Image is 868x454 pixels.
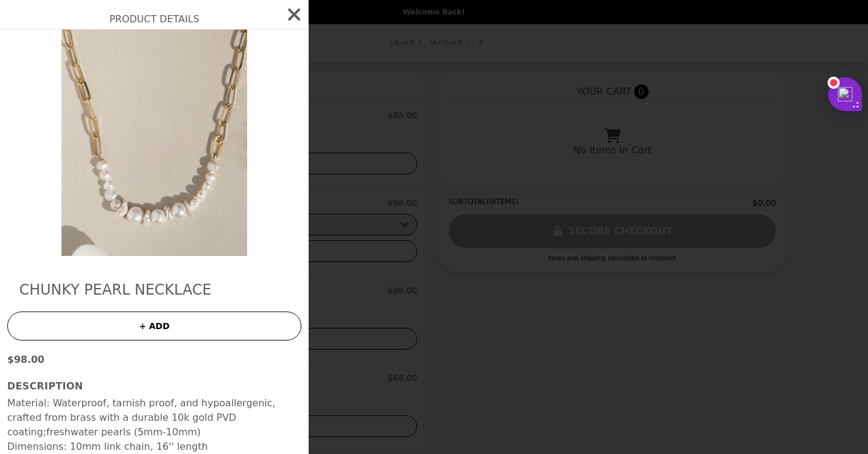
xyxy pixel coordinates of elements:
[7,312,301,340] button: + ADD
[7,379,301,394] h3: Description
[7,396,301,454] p: Waterproof, tarnish proof, and hypoallergenic, crafted from brass with a durable 10k gold PVD coa...
[169,441,208,452] span: '' length
[7,397,52,409] strong: Material:
[7,353,301,367] p: $98.00
[19,280,289,299] h2: Chunky Pearl Necklace
[46,426,201,438] span: freshwater pearls (5mm-10mm)
[44,24,265,256] img: Gold / 16"
[7,441,70,452] strong: Dimensions:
